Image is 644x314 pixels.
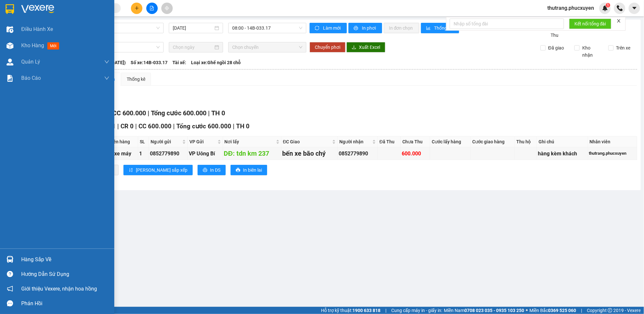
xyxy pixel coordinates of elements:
[282,149,336,159] div: bến xe bão chý
[7,256,13,263] img: warehouse-icon
[283,138,331,145] span: ĐC Giao
[7,300,13,307] span: message
[188,147,223,160] td: VP Uông Bí
[232,23,302,33] span: 08:00 - 14B-033.17
[138,122,171,130] span: CC 600.000
[146,3,158,14] button: file-add
[391,307,442,314] span: Cung cấp máy in - giấy in:
[617,5,623,11] img: phone-icon
[135,122,137,130] span: |
[385,307,386,314] span: |
[574,20,606,27] span: Kết nối tổng đài
[139,150,148,158] div: 1
[542,4,599,12] span: thutrang.phucxuyen
[444,307,524,314] span: Miền Nam
[537,136,588,147] th: Ghi chú
[208,109,210,117] span: |
[426,26,432,31] span: bar-chart
[315,26,320,31] span: sync
[629,3,640,14] button: caret-down
[606,3,610,7] sup: 1
[607,3,609,7] span: 1
[589,150,636,157] div: thutrang.phucxuyen
[151,138,181,145] span: Người gửi
[136,166,187,174] span: [PERSON_NAME] sắp xếp
[548,308,576,313] strong: 0369 525 060
[434,24,454,32] span: Thống kê
[224,149,280,159] div: DĐ: tdn km 237
[236,168,240,173] span: printer
[21,42,44,49] span: Kho hàng
[402,150,429,158] div: 600.000
[581,307,582,314] span: |
[580,44,604,59] span: Kho nhận
[150,6,154,10] span: file-add
[104,59,109,64] span: down
[131,59,168,66] span: Số xe: 14B-033.17
[104,76,109,81] span: down
[7,42,13,49] img: warehouse-icon
[21,255,109,264] div: Hàng sắp về
[617,19,621,23] span: close
[127,76,145,83] div: Thống kê
[354,26,359,31] span: printer
[7,286,13,292] span: notification
[112,109,146,117] span: CC 600.000
[173,24,213,32] input: 15/10/2025
[172,59,186,66] span: Tài xế:
[346,42,385,52] button: downloadXuất Excel
[233,122,234,130] span: |
[339,138,371,145] span: Người nhận
[21,58,40,66] span: Quản Lý
[232,42,302,52] span: Chọn chuyến
[129,168,133,173] span: sort-ascending
[148,109,149,117] span: |
[569,19,611,29] button: Kết nối tổng đài
[161,3,173,14] button: aim
[401,136,430,147] th: Chưa Thu
[225,138,275,145] span: Nơi lấy
[359,44,380,51] span: Xuất Excel
[210,166,220,174] span: In DS
[352,308,380,313] strong: 1900 633 818
[110,150,137,158] div: 1 xe máy
[348,23,382,33] button: printerIn phơi
[384,23,419,33] button: In đơn chọn
[191,59,241,66] span: Loại xe: Ghế ngồi 28 chỗ
[21,269,109,279] div: Hướng dẫn sử dụng
[21,25,53,33] span: Điều hành xe
[421,23,459,33] button: bar-chartThống kê
[632,5,637,11] span: caret-down
[378,136,401,147] th: Đã Thu
[198,165,226,175] button: printerIn DS
[608,308,612,313] span: copyright
[243,166,262,174] span: In biên lai
[471,136,515,147] th: Cước giao hàng
[7,271,13,277] span: question-circle
[21,285,97,293] span: Giới thiệu Vexere, nhận hoa hồng
[614,44,633,51] span: Trên xe
[602,5,608,11] img: icon-new-feature
[323,24,342,32] span: Làm mới
[173,44,213,51] input: Chọn ngày
[7,75,13,82] img: solution-icon
[310,42,346,52] button: Chuyển phơi
[21,74,41,82] span: Báo cáo
[7,59,13,65] img: warehouse-icon
[588,136,637,147] th: Nhân viên
[529,307,576,314] span: Miền Bắc
[526,309,528,312] span: ⚪️
[109,136,138,147] th: Tên hàng
[211,109,225,117] span: TH 0
[117,122,119,130] span: |
[546,44,567,51] span: Đã giao
[352,45,356,50] span: download
[176,122,231,130] span: Tổng cước 600.000
[7,26,13,33] img: warehouse-icon
[138,136,149,147] th: SL
[121,122,134,130] span: CR 0
[131,3,142,14] button: plus
[321,307,380,314] span: Hỗ trợ kỹ thuật:
[538,150,587,158] div: hàng kèm khách
[151,109,206,117] span: Tổng cước 600.000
